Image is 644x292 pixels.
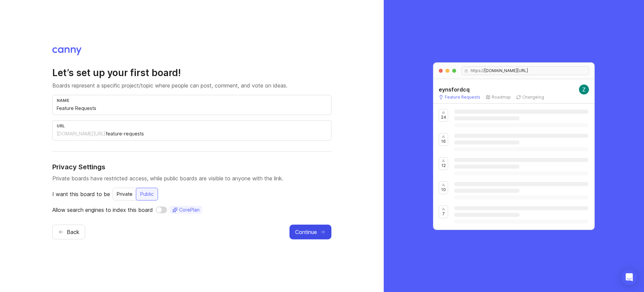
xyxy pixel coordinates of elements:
p: Roadmap [492,95,511,100]
span: https:// [468,68,484,73]
input: e.g. Feature Requests [57,105,327,112]
button: Back [52,225,85,239]
button: Private [113,188,137,200]
p: 7 [442,211,445,217]
h5: eynsfordcq [439,85,470,94]
p: Boards represent a specific project/topic where people can post, comment, and vote on ideas. [52,81,331,90]
p: 12 [441,163,446,168]
p: Feature Requests [445,95,480,100]
span: Core Plan [179,207,200,213]
button: Public [136,188,158,200]
img: Canny logo [52,47,82,55]
div: Open Intercom Messenger [621,269,637,285]
p: 16 [441,139,446,144]
span: [DOMAIN_NAME][URL] [484,68,528,73]
div: [DOMAIN_NAME][URL] [57,130,106,137]
h2: Let’s set up your first board! [52,67,331,79]
h4: Privacy Settings [52,162,331,172]
div: name [57,98,327,103]
button: Continue [289,225,331,239]
p: Allow search engines to index this board [52,206,153,214]
p: 24 [441,115,446,120]
div: url [57,123,327,128]
p: Private boards have restricted access, while public boards are visible to anyone with the link. [52,174,331,182]
p: 10 [441,187,446,192]
span: Continue [295,228,317,236]
img: Zheng Jie [579,84,589,95]
p: Changelog [522,95,544,100]
span: Back [67,228,79,236]
p: I want this board to be [52,190,110,198]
